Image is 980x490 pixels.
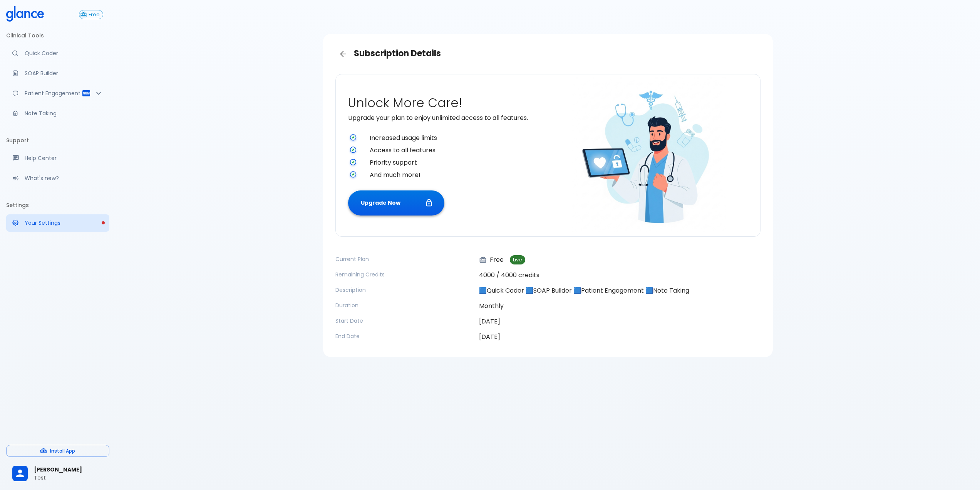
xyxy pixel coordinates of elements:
[335,46,351,62] a: Back
[6,460,109,487] div: [PERSON_NAME]Test
[25,219,103,227] p: Your Settings
[348,96,545,110] h2: Unlock More Care!
[370,133,545,143] span: Increased usage limits
[6,150,109,167] a: Get help from our support team
[25,154,103,162] p: Help Center
[335,271,473,278] p: Remaining Credits
[335,301,473,309] p: Duration
[370,170,545,180] span: And much more!
[25,174,103,182] p: What's new?
[6,105,109,122] a: Advanced note-taking
[79,10,109,19] a: Click to view or change your subscription
[572,77,726,232] img: doctor-unlocking-care
[25,109,103,117] p: Note Taking
[370,146,545,155] span: Access to all features
[34,466,103,474] span: [PERSON_NAME]
[348,113,545,123] p: Upgrade your plan to enjoy unlimited access to all features.
[6,196,109,214] li: Settings
[335,332,473,340] p: End Date
[25,49,103,57] p: Quick Coder
[335,255,473,263] p: Current Plan
[335,286,473,294] p: Description
[6,131,109,150] li: Support
[479,332,500,341] time: [DATE]
[25,89,82,97] p: Patient Engagement
[25,69,103,77] p: SOAP Builder
[34,474,103,482] p: Test
[479,286,761,295] p: 🟦Quick Coder 🟦SOAP Builder 🟦Patient Engagement 🟦Note Taking
[479,271,761,280] p: 4000 / 4000 credits
[348,190,444,216] button: Upgrade Now
[6,45,109,62] a: Moramiz: Find ICD10AM codes instantly
[479,255,504,264] p: Free
[6,170,109,187] div: Recent updates and feature releases
[6,85,109,102] div: Patient Reports & Referrals
[479,301,761,311] p: Monthly
[85,12,103,18] span: Free
[6,214,109,231] a: Please complete account setup
[6,65,109,82] a: Docugen: Compose a clinical documentation in seconds
[510,257,525,263] span: Live
[6,26,109,45] li: Clinical Tools
[335,317,473,325] p: Start Date
[6,445,109,457] button: Install App
[479,317,500,326] time: [DATE]
[79,10,103,19] button: Free
[335,46,761,62] h3: Subscription Details
[370,158,545,167] span: Priority support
